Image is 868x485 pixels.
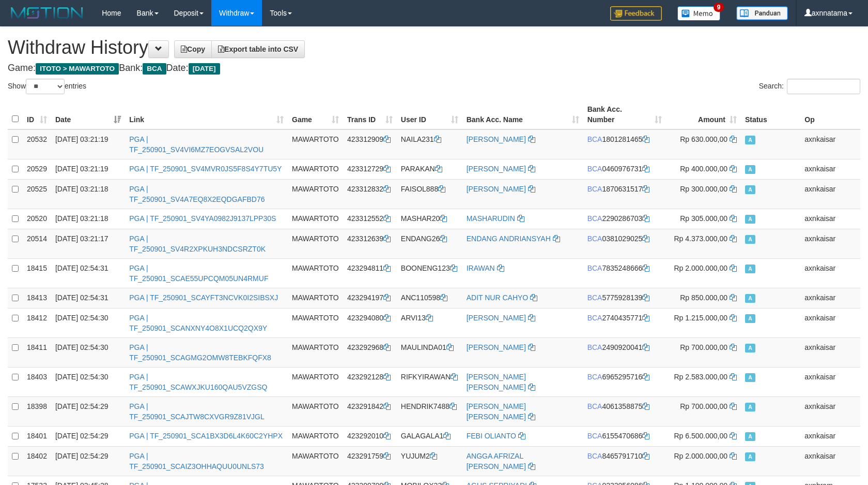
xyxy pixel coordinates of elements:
td: 423291759 [343,446,397,476]
td: 18413 [23,288,51,308]
span: Rp 630.000,00 [680,135,727,143]
span: Rp 2.583.000,00 [674,373,728,381]
span: BCA [587,432,602,440]
td: 0381029025 [583,229,667,258]
td: YUJUM2 [397,446,462,476]
td: NAILA231 [397,129,462,159]
td: MAWARTOTO [288,367,343,396]
td: [DATE] 03:21:17 [51,229,125,258]
td: 6965295716 [583,367,667,396]
span: BCA [587,293,602,302]
span: BCA [587,214,602,223]
img: Button%20Memo.svg [677,6,721,21]
a: IRAWAN [467,264,495,272]
td: 4061358875 [583,396,667,426]
td: 1870631517 [583,179,667,209]
td: 8465791710 [583,446,667,476]
td: MAWARTOTO [288,426,343,446]
td: 20529 [23,159,51,179]
span: BCA [587,402,602,410]
th: Status [741,100,800,129]
td: 423291842 [343,396,397,426]
td: MAWARTOTO [288,308,343,337]
a: PGA | TF_250901_SCANXNY4O8X1UCQ2QX9Y [129,314,267,332]
td: 20520 [23,209,51,229]
td: 18398 [23,396,51,426]
span: Approved - Marked by axnkaisar [745,185,755,194]
td: 18403 [23,367,51,396]
td: axnkaisar [800,426,860,446]
span: BCA [587,185,602,193]
td: GALAGALA1 [397,426,462,446]
span: [DATE] [189,63,220,75]
td: PARAKAN [397,159,462,179]
th: Op [800,100,860,129]
a: PGA | TF_250901_SV4A7EQ8X2EQDGAFBD76 [129,185,265,203]
a: MASHARUDIN [467,214,515,223]
td: axnkaisar [800,209,860,229]
td: 20514 [23,229,51,258]
span: BCA [587,264,602,272]
span: Approved - Marked by axnkaisar [745,264,755,273]
td: 423312552 [343,209,397,229]
span: BCA [587,343,602,351]
td: MAWARTOTO [288,337,343,367]
span: BCA [587,234,602,243]
label: Show entries [8,79,86,94]
td: MAWARTOTO [288,288,343,308]
td: [DATE] 02:54:31 [51,288,125,308]
a: PGA | TF_250901_SCAIZ3OHHAQUU0UNLS73 [129,452,264,471]
td: MAWARTOTO [288,446,343,476]
span: Approved - Marked by axnkaisar [745,403,755,411]
span: Approved - Marked by axnkaisar [745,452,755,461]
a: PGA | TF_250901_SV4MVR0JS5F8S4Y7TU5Y [129,165,282,173]
span: Rp 300.000,00 [680,185,727,193]
a: PGA | TF_250901_SV4VI6MZ7EOGVSAL2VOU [129,135,263,154]
td: MAWARTOTO [288,396,343,426]
td: axnkaisar [800,129,860,159]
select: Showentries [26,79,65,94]
a: Copy [174,40,212,58]
td: 423294811 [343,258,397,288]
td: axnkaisar [800,367,860,396]
label: Search: [759,79,860,94]
td: axnkaisar [800,229,860,258]
a: PGA | TF_250901_SCAGMG2OMW8TEBKFQFX8 [129,343,271,362]
td: axnkaisar [800,337,860,367]
a: [PERSON_NAME] [467,135,526,143]
a: PGA | TF_250901_SCAJTW8CXVGR9Z81VJGL [129,402,264,421]
td: MAWARTOTO [288,129,343,159]
td: [DATE] 03:21:19 [51,129,125,159]
td: MAWARTOTO [288,159,343,179]
a: [PERSON_NAME] [467,343,526,351]
td: 423294080 [343,308,397,337]
td: axnkaisar [800,396,860,426]
span: Approved - Marked by axnkaisar [745,215,755,224]
td: MAWARTOTO [288,179,343,209]
span: 9 [714,3,724,12]
span: Rp 6.500.000,00 [674,432,728,440]
span: BCA [587,135,602,143]
span: Rp 2.000.000,00 [674,452,728,460]
th: User ID: activate to sort column ascending [397,100,462,129]
h1: Withdraw History [8,37,860,58]
td: axnkaisar [800,258,860,288]
td: MAWARTOTO [288,258,343,288]
a: PGA | TF_250901_SV4YA0982J9137LPP30S [129,214,276,223]
th: ID: activate to sort column ascending [23,100,51,129]
span: Approved - Marked by axnkaisar [745,314,755,323]
a: [PERSON_NAME] [467,314,526,322]
td: 423292968 [343,337,397,367]
td: [DATE] 02:54:29 [51,446,125,476]
td: ENDANG26 [397,229,462,258]
img: Feedback.jpg [610,6,662,21]
td: 423292010 [343,426,397,446]
span: BCA [587,314,602,322]
td: 423312729 [343,159,397,179]
th: Amount: activate to sort column ascending [666,100,741,129]
a: PGA | TF_250901_SCA1BX3D6L4K60C2YHPX [129,432,283,440]
td: 6155470686 [583,426,667,446]
td: 20532 [23,129,51,159]
th: Game: activate to sort column ascending [288,100,343,129]
a: ANGGA AFRIZAL [PERSON_NAME] [467,452,526,471]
